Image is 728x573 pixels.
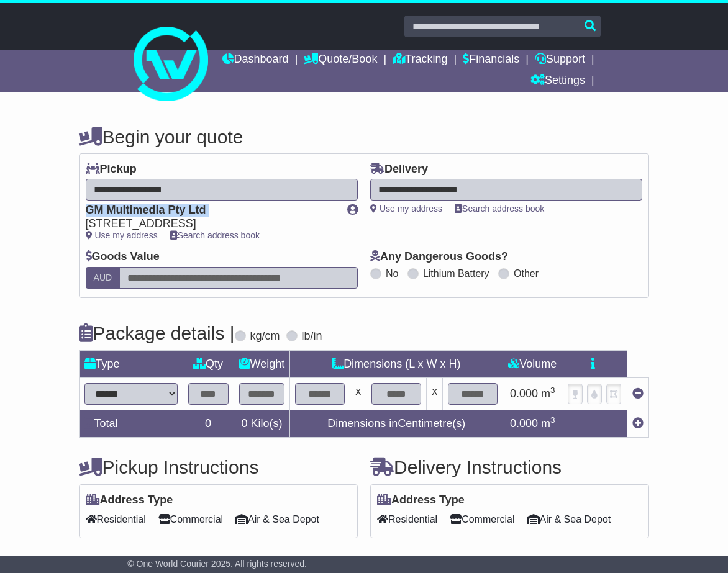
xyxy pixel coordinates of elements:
[86,163,137,176] label: Pickup
[79,457,358,477] h4: Pickup Instructions
[386,268,398,279] label: No
[377,510,437,529] span: Residential
[455,204,544,214] a: Search address book
[514,268,539,279] label: Other
[290,410,503,437] td: Dimensions in Centimetre(s)
[183,350,234,377] td: Qty
[290,350,503,377] td: Dimensions (L x W x H)
[463,50,519,71] a: Financials
[541,387,555,400] span: m
[86,230,158,240] a: Use my address
[550,386,555,395] sup: 3
[86,250,160,264] label: Goods Value
[535,50,585,71] a: Support
[86,267,121,289] label: AUD
[79,127,650,147] h4: Begin your quote
[250,330,280,343] label: kg/cm
[235,510,319,529] span: Air & Sea Depot
[370,204,442,214] a: Use my address
[632,417,644,430] a: Add new item
[158,510,223,529] span: Commercial
[370,163,428,176] label: Delivery
[527,510,611,529] span: Air & Sea Depot
[427,377,443,410] td: x
[377,494,465,507] label: Address Type
[350,377,366,410] td: x
[86,217,335,231] div: [STREET_ADDRESS]
[86,204,335,217] div: GM Multimedia Pty Ltd
[234,350,290,377] td: Weight
[127,559,307,569] span: © One World Courier 2025. All rights reserved.
[79,410,183,437] td: Total
[304,50,377,71] a: Quote/Book
[79,350,183,377] td: Type
[86,510,146,529] span: Residential
[79,323,235,343] h4: Package details |
[450,510,514,529] span: Commercial
[86,494,173,507] label: Address Type
[183,410,234,437] td: 0
[370,250,508,264] label: Any Dangerous Goods?
[423,268,489,279] label: Lithium Battery
[170,230,260,240] a: Search address book
[222,50,289,71] a: Dashboard
[393,50,447,71] a: Tracking
[510,387,538,400] span: 0.000
[370,457,649,477] h4: Delivery Instructions
[530,71,585,92] a: Settings
[503,350,562,377] td: Volume
[302,330,322,343] label: lb/in
[541,417,555,430] span: m
[234,410,290,437] td: Kilo(s)
[241,417,247,430] span: 0
[632,387,644,400] a: Remove this item
[550,415,555,425] sup: 3
[510,417,538,430] span: 0.000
